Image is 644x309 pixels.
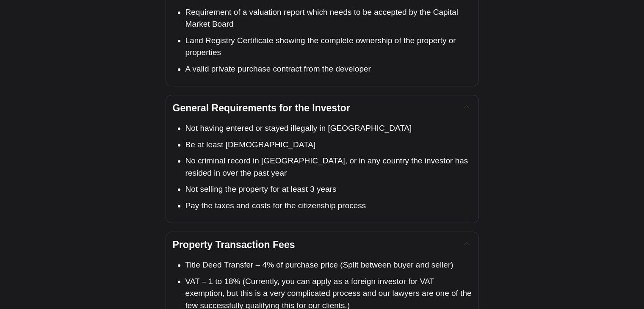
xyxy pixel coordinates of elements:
span: Property Transaction Fees [173,239,295,250]
span: Not having entered or stayed illegally in [GEOGRAPHIC_DATA] [185,124,412,132]
span: Be at least [DEMOGRAPHIC_DATA] [185,140,316,149]
button: Expand toggle to read content [462,102,472,112]
span: Requirement of a valuation report which needs to be accepted by the Capital Market Board [185,8,461,29]
button: Expand toggle to read content [462,239,472,249]
span: No criminal record in [GEOGRAPHIC_DATA], or in any country the investor has resided in over the p... [185,156,470,177]
span: Pay the taxes and costs for the citizenship process [185,201,366,210]
span: Land Registry Certificate showing the complete ownership of the property or properties [185,36,458,57]
span: A valid private purchase contract from the developer [185,64,371,73]
span: Title Deed Transfer – 4% of purchase price (Split between buyer and seller) [185,260,453,269]
span: Not selling the property for at least 3 years [185,185,337,193]
span: General Requirements for the Investor [173,102,350,113]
